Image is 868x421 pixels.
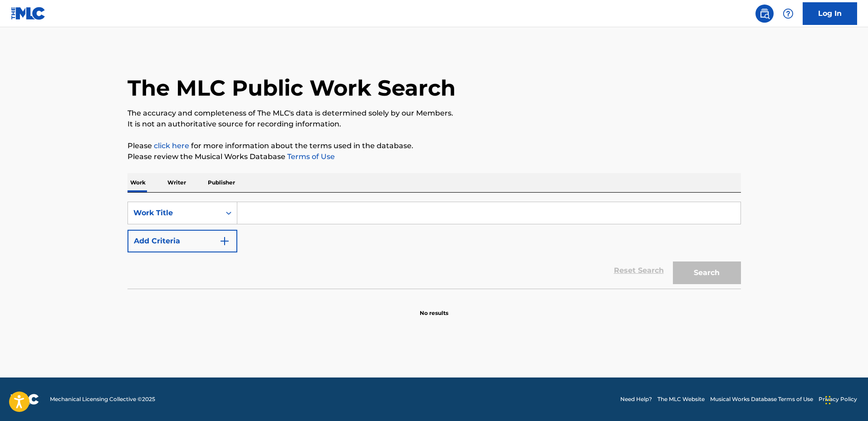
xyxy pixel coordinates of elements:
[128,202,741,289] form: Search Form
[128,140,741,151] p: Please for more information about the terms used in the database.
[420,298,448,317] p: No results
[710,395,813,403] a: Musical Works Database Terms of Use
[128,230,237,252] button: Add Criteria
[128,173,148,192] p: Work
[620,395,652,403] a: Need Help?
[823,377,868,421] iframe: Chat Widget
[50,395,155,403] span: Mechanical Licensing Collective © 2025
[219,236,230,247] img: 9d2ae6d4665cec9f34b9.svg
[779,5,797,23] div: Help
[657,395,705,403] a: The MLC Website
[205,173,238,192] p: Publisher
[755,5,774,23] a: Public Search
[165,173,189,192] p: Writer
[128,151,741,162] p: Please review the Musical Works Database
[819,395,857,403] a: Privacy Policy
[285,152,335,161] a: Terms of Use
[783,8,794,19] img: help
[825,387,831,414] div: Drag
[133,208,215,218] div: Work Title
[11,394,39,405] img: logo
[803,2,857,25] a: Log In
[128,119,741,130] p: It is not an authoritative source for recording information.
[759,8,770,19] img: search
[128,74,456,102] h1: The MLC Public Work Search
[154,141,189,150] a: click here
[128,108,741,119] p: The accuracy and completeness of The MLC's data is determined solely by our Members.
[11,7,46,20] img: MLC Logo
